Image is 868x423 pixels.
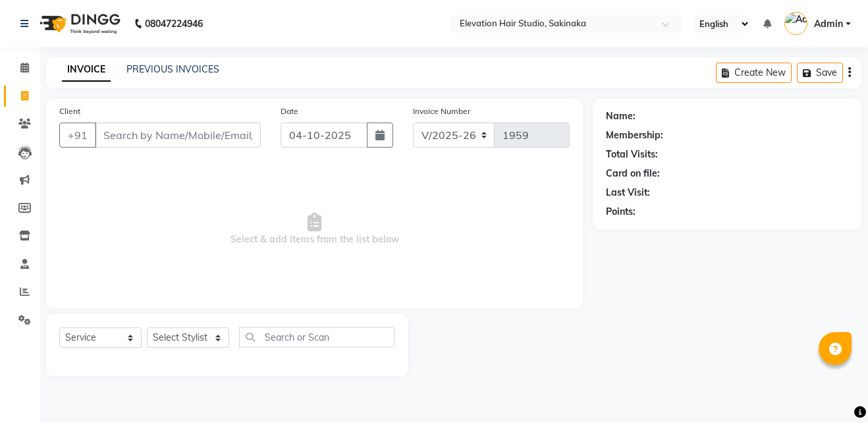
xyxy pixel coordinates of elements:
[606,109,636,123] div: Name:
[606,167,660,181] div: Card on file:
[239,327,394,347] input: Search or Scan
[606,148,658,161] div: Total Visits:
[606,205,636,219] div: Points:
[784,12,807,35] img: Admin
[413,105,470,117] label: Invoice Number
[62,58,111,82] a: INVOICE
[95,123,261,148] input: Search by Name/Mobile/Email/Code
[59,163,570,295] span: Select & add items from the list below
[814,17,843,31] span: Admin
[606,186,650,200] div: Last Visit:
[59,105,80,117] label: Client
[716,63,792,83] button: Create New
[126,63,219,75] a: PREVIOUS INVOICES
[145,5,203,42] b: 08047224946
[34,5,124,42] img: logo
[281,105,298,117] label: Date
[59,123,96,148] button: +91
[813,370,855,410] iframe: chat widget
[797,63,843,83] button: Save
[606,128,663,142] div: Membership:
